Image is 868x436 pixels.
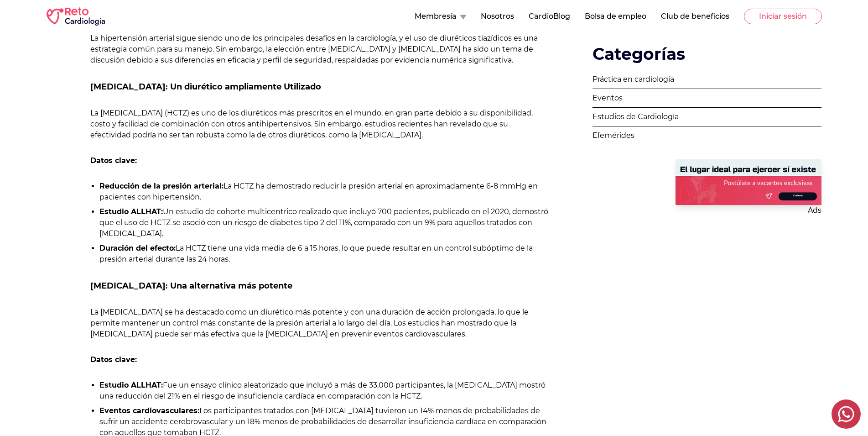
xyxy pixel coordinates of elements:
[585,11,646,22] button: Bolsa de empleo
[99,182,223,190] strong: Reducción de la presión arterial:
[99,243,549,265] li: La HCTZ tiene una vida media de 6 a 15 horas, lo que puede resultar en un control subóptimo de la...
[676,159,821,205] img: Ad - web | blog-post | side | reto cardiologia bolsa de empleo | 2025-08-28 | 1
[90,355,137,364] strong: Datos clave:
[99,181,549,203] li: La HCTZ ha demostrado reducir la presión arterial en aproximadamente 6-8 mmHg en pacientes con hi...
[90,307,549,340] p: La [MEDICAL_DATA] se ha destacado como un diurético más potente y con una duración de acción prol...
[593,89,822,108] a: Eventos
[99,380,549,402] li: Fue un ensayo clínico aleatorizado que incluyó a más de 33,000 participantes, la [MEDICAL_DATA] m...
[744,9,822,24] button: Iniciar sesión
[661,11,729,22] button: Club de beneficios
[593,126,822,145] a: Efemérides
[90,156,137,165] strong: Datos clave:
[90,279,549,292] h2: [MEDICAL_DATA]: Una alternativa más potente
[99,406,199,415] strong: Eventos cardiovasculares:
[676,205,821,216] p: Ads
[415,11,466,22] button: Membresía
[90,33,549,66] p: La hipertensión arterial sigue siendo uno de los principales desafíos en la cardiología, y el uso...
[90,108,549,141] p: La [MEDICAL_DATA] (HCTZ) es uno de los diuréticos más prescritos en el mundo, en gran parte debid...
[593,45,822,63] h2: Categorías
[593,70,822,89] a: Práctica en cardiología
[529,11,570,22] button: CardioBlog
[99,206,549,239] li: Un estudio de cohorte multicentrico realizado que incluyó 700 pacientes, publicado en el 2020, de...
[99,381,163,389] strong: Estudio ALLHAT:
[593,108,822,126] a: Estudios de Cardiología
[481,11,514,22] button: Nosotros
[99,244,176,252] strong: Duración del efecto:
[47,7,105,26] img: RETO Cardio Logo
[99,207,163,216] strong: Estudio ALLHAT:
[90,80,549,93] h2: [MEDICAL_DATA]: Un diurético ampliamente Utilizado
